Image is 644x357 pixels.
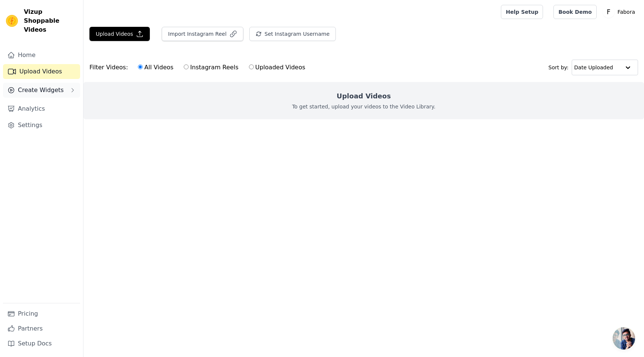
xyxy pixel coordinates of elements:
a: Help Setup [501,5,543,19]
a: Pricing [3,306,80,321]
button: Create Widgets [3,83,80,98]
button: F Fabora [603,5,638,19]
a: Settings [3,118,80,133]
a: Analytics [3,101,80,116]
div: Open chat [613,327,635,350]
a: Setup Docs [3,336,80,351]
button: Set Instagram Username [249,27,336,41]
a: Partners [3,321,80,336]
input: Uploaded Videos [249,64,254,69]
div: Sort by: [549,60,638,75]
a: Home [3,48,80,63]
label: All Videos [138,63,174,72]
h2: Upload Videos [337,91,391,101]
input: All Videos [138,64,143,69]
span: Vizup Shoppable Videos [24,7,77,34]
input: Instagram Reels [184,64,189,69]
a: Book Demo [553,5,596,19]
div: Filter Videos: [89,59,309,76]
button: Upload Videos [89,27,150,41]
label: Uploaded Videos [249,63,306,72]
button: Import Instagram Reel [162,27,243,41]
img: Vizup [6,15,18,27]
a: Upload Videos [3,64,80,79]
span: Create Widgets [18,86,64,95]
p: To get started, upload your videos to the Video Library. [292,103,436,110]
label: Instagram Reels [183,63,239,72]
p: Fabora [615,5,638,19]
text: F [607,8,610,16]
